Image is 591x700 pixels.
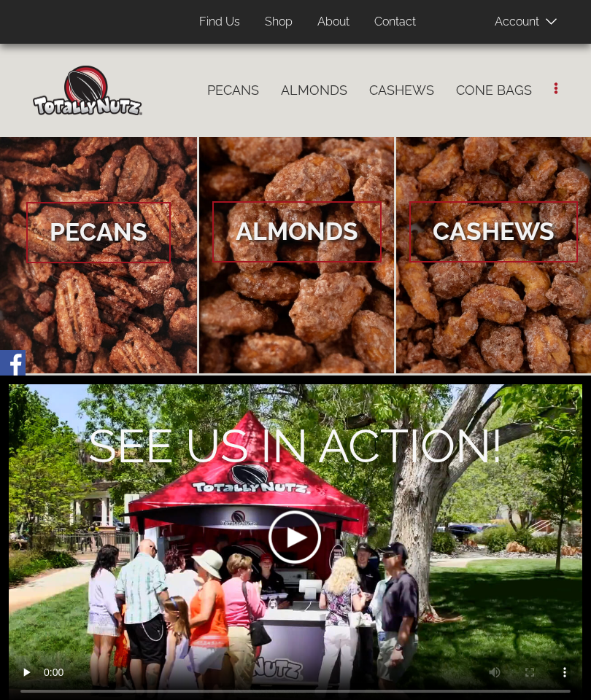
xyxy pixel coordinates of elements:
[270,75,358,106] a: Almonds
[409,201,578,262] span: Cashews
[196,75,270,106] a: Pecans
[254,8,304,36] a: Shop
[306,8,360,36] a: About
[363,8,427,36] a: Contact
[358,75,445,106] a: Cashews
[445,75,543,106] a: Cone Bags
[33,66,142,115] img: Home
[199,137,395,373] a: Almonds
[26,202,171,263] span: Pecans
[188,8,251,36] a: Find Us
[212,201,382,262] span: Almonds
